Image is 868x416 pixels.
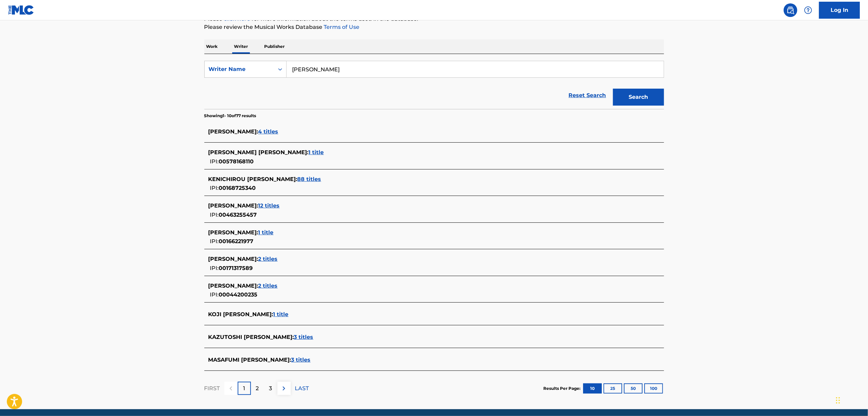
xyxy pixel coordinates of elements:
button: 50 [624,383,643,394]
p: Showing 1 - 10 of 77 results [204,113,256,119]
p: Work [204,39,220,54]
a: Public Search [784,3,797,17]
p: Publisher [262,39,287,54]
img: search [786,6,795,14]
div: Drag [836,390,840,411]
span: [PERSON_NAME] : [208,256,258,262]
div: Writer Name [209,65,270,73]
span: [PERSON_NAME] : [208,202,258,209]
span: 00578168110 [219,158,254,165]
p: Please review the Musical Works Database [204,23,664,31]
span: IPI: [210,238,219,245]
div: Help [801,3,815,17]
span: KOJI [PERSON_NAME] : [208,311,273,318]
span: [PERSON_NAME] : [208,128,258,135]
img: help [804,6,812,14]
span: 12 titles [258,202,280,209]
span: 00463255457 [219,212,257,218]
span: [PERSON_NAME] : [208,283,258,289]
span: 00171317589 [219,265,253,271]
span: 1 title [309,149,324,156]
span: MASAFUMI [PERSON_NAME] : [208,357,291,363]
span: 2 titles [258,256,278,262]
a: Log In [819,2,860,19]
p: 1 [243,384,245,393]
a: Reset Search [565,88,610,103]
span: IPI: [210,212,219,218]
span: KENICHIROU [PERSON_NAME] : [208,176,297,182]
span: 3 titles [291,357,311,363]
p: LAST [295,384,309,393]
img: right [280,384,288,393]
p: Results Per Page: [544,385,582,392]
button: Search [613,89,664,106]
span: 00044200235 [219,291,258,298]
button: 10 [583,383,602,394]
span: 00166221977 [219,238,254,245]
span: 4 titles [258,128,278,135]
p: 3 [269,384,272,393]
span: IPI: [210,265,219,271]
button: 100 [644,383,663,394]
span: 00168725340 [219,185,256,191]
span: IPI: [210,185,219,191]
span: 88 titles [297,176,321,182]
a: Terms of Use [323,24,360,30]
button: 25 [603,383,622,394]
span: 1 title [273,311,289,318]
span: 1 title [258,229,274,236]
span: 2 titles [258,283,278,289]
img: MLC Logo [8,5,34,15]
p: Writer [232,39,250,54]
form: Search Form [204,61,664,109]
span: 3 titles [294,334,313,340]
span: [PERSON_NAME] [PERSON_NAME] : [208,149,309,156]
p: FIRST [204,384,220,393]
span: KAZUTOSHI [PERSON_NAME] : [208,334,294,340]
p: 2 [256,384,259,393]
span: IPI: [210,291,219,298]
span: [PERSON_NAME] : [208,229,258,236]
span: IPI: [210,158,219,165]
iframe: Chat Widget [834,383,868,416]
